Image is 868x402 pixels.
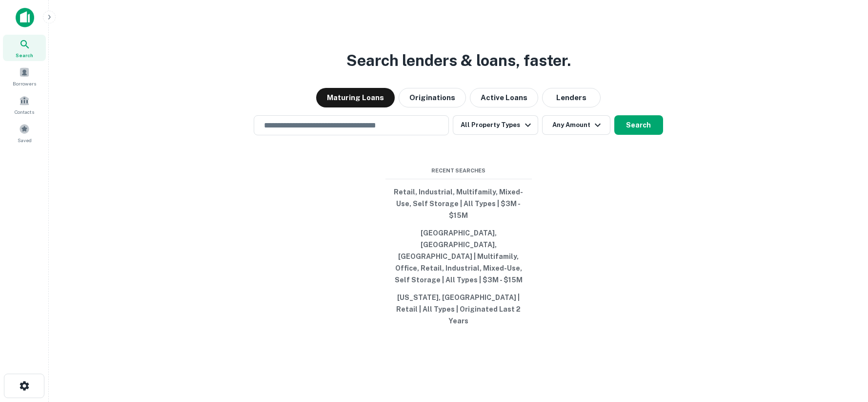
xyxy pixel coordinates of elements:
button: Originations [399,88,466,107]
button: Any Amount [542,115,610,135]
button: Maturing Loans [316,88,395,107]
span: Borrowers [13,80,36,87]
a: Saved [3,120,46,146]
button: [US_STATE], [GEOGRAPHIC_DATA] | Retail | All Types | Originated Last 2 Years [385,289,532,330]
span: Recent Searches [385,167,532,175]
h3: Search lenders & loans, faster. [346,49,571,72]
button: [GEOGRAPHIC_DATA], [GEOGRAPHIC_DATA], [GEOGRAPHIC_DATA] | Multifamily, Office, Retail, Industrial... [385,224,532,289]
button: Lenders [542,88,601,107]
button: Search [614,115,663,135]
button: Active Loans [470,88,538,107]
a: Borrowers [3,63,46,89]
a: Search [3,35,46,61]
span: Contacts [15,108,34,116]
button: All Property Types [453,115,538,135]
button: Retail, Industrial, Multifamily, Mixed-Use, Self Storage | All Types | $3M - $15M [385,183,532,224]
span: Search [16,51,33,59]
a: Contacts [3,91,46,118]
span: Saved [18,136,32,144]
img: capitalize-icon.png [16,8,34,27]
